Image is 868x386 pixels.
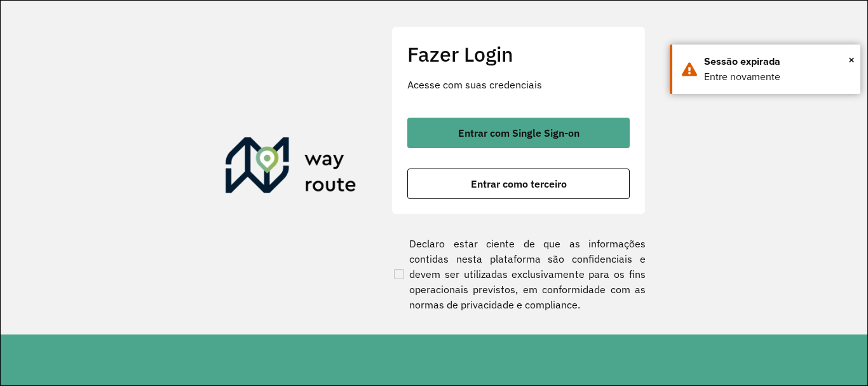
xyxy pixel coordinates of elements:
button: Close [848,50,855,69]
div: Sessão expirada [704,54,851,69]
label: Declaro estar ciente de que as informações contidas nesta plataforma são confidenciais e devem se... [391,236,646,312]
span: × [848,50,855,69]
h2: Fazer Login [407,42,630,66]
button: button [407,169,630,199]
span: Entrar com Single Sign-on [458,128,580,138]
span: Entrar como terceiro [471,179,567,189]
p: Acesse com suas credenciais [407,77,630,92]
div: Entre novamente [704,69,851,85]
img: Roteirizador AmbevTech [226,137,356,198]
button: button [407,118,630,148]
